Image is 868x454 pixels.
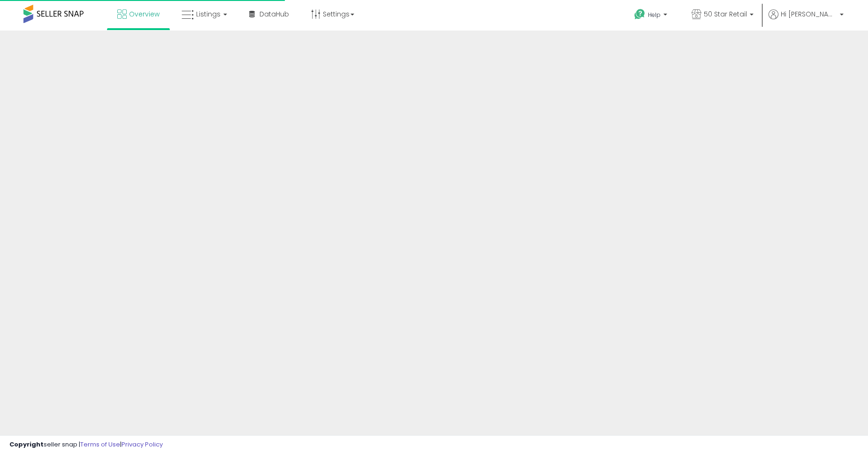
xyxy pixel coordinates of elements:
span: DataHub [259,9,289,19]
span: Overview [129,9,160,19]
span: Listings [196,9,221,19]
i: Get Help [634,8,646,20]
a: Help [627,1,677,31]
span: Help [648,11,661,19]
